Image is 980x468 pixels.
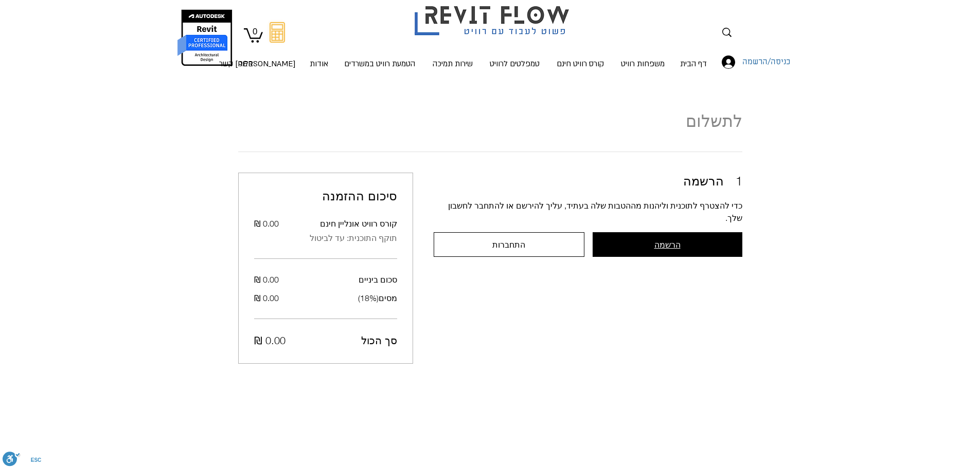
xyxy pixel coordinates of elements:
p: אודות [306,49,332,78]
a: הטמעת רוויט במשרדים [335,49,424,69]
a: [PERSON_NAME] קשר [260,49,302,69]
button: התחברות [434,232,584,257]
a: טמפלטים לרוויט [482,49,548,69]
span: סך הכול [361,333,397,348]
text: 0 [253,27,257,36]
span: 1 [724,173,742,189]
p: כדי להצטרף לתוכנית וליהנות מההטבות שלה בעתיד, עליך להירשם או להתחבר לחשבון שלך. [434,199,742,224]
p: [PERSON_NAME] קשר [215,49,299,78]
span: מסים ( 18 %) [358,292,397,304]
h2: הרשמה [683,173,742,189]
span: כניסה/הרשמה [739,55,794,69]
span: הרשמה [654,240,681,249]
a: עגלה עם 0 פריטים [244,27,263,43]
p: הטמעת רוויט במשרדים [340,49,419,78]
span: סכום ביניים [359,273,397,286]
span: ‏0.00 ‏₪ [254,273,279,286]
a: בלוג [233,49,260,69]
a: משפחות רוויט [613,49,673,69]
span: ‏0.00 ‏₪ [254,333,286,348]
nav: אתר [226,49,715,69]
p: שירות תמיכה [429,49,477,78]
svg: מחשבון מעבר מאוטוקאד לרוויט [270,22,285,43]
a: שירות תמיכה [424,49,482,69]
h2: סיכום ההזמנה [254,189,397,203]
p: דף הבית [676,49,711,78]
span: ‏0.00 ‏₪ [254,292,279,304]
p: קורס רוויט חינם [553,49,608,78]
a: דף הבית [673,49,715,69]
p: טמפלטים לרוויט [486,49,544,78]
a: אודות [302,49,335,69]
button: הרשמה [593,232,742,257]
button: כניסה/הרשמה [715,52,761,72]
span: ‏0.00 ‏₪ [254,217,279,230]
span: לתשלום [686,111,742,130]
img: autodesk certified professional in revit for architectural design יונתן אלדד [176,9,234,66]
a: קורס רוויט חינם [548,49,613,69]
span: תוקף התוכנית: עד לביטול [254,232,397,244]
p: בלוג [235,49,257,78]
span: קורס רוויט אונליין חינם [320,217,397,230]
span: התחברות [492,240,525,249]
p: משפחות רוויט [617,49,669,78]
